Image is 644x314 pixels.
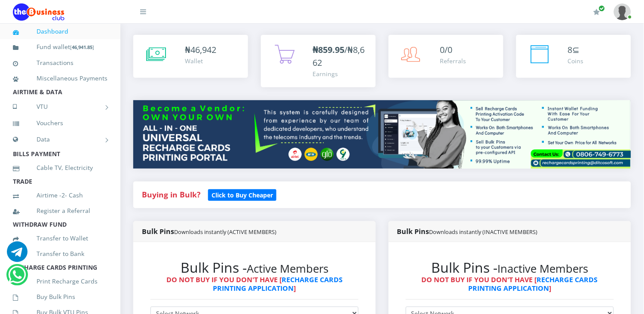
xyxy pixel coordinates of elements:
strong: Bulk Pins [142,227,276,236]
small: Downloads instantly (ACTIVE MEMBERS) [174,228,276,236]
a: Dashboard [13,22,107,41]
small: Downloads instantly (INACTIVE MEMBERS) [429,228,538,236]
a: Vouchers [13,113,107,133]
img: User [614,3,631,20]
h2: Bulk Pins - [406,259,614,276]
a: VTU [13,96,107,117]
a: Fund wallet[46,941.85] [13,37,107,57]
a: ₦46,942 Wallet [133,35,248,78]
b: 46,941.85 [72,44,92,50]
div: Coins [568,56,584,65]
span: 46,942 [190,44,216,55]
a: Transfer to Wallet [13,228,107,248]
a: Chat for support [7,248,28,262]
div: ⊆ [568,43,584,56]
a: Miscellaneous Payments [13,68,107,88]
a: Print Recharge Cards [13,271,107,291]
img: multitenant_rcp.png [133,100,631,169]
a: ₦859.95/₦8,662 Earnings [261,35,376,87]
i: Renew/Upgrade Subscription [594,9,600,15]
span: Renew/Upgrade Subscription [599,5,605,12]
strong: Bulk Pins [397,227,538,236]
a: Click to Buy Cheaper [208,189,276,200]
a: Data [13,129,107,150]
a: Transfer to Bank [13,244,107,264]
strong: DO NOT BUY IF YOU DON'T HAVE [ ] [166,275,343,292]
span: 0/0 [440,44,453,55]
div: Earnings [313,69,367,78]
a: 0/0 Referrals [389,35,503,78]
a: RECHARGE CARDS PRINTING APPLICATION [469,275,598,292]
a: Cable TV, Electricity [13,158,107,178]
small: [ ] [70,44,94,50]
a: Chat for support [8,271,26,285]
a: Airtime -2- Cash [13,185,107,205]
img: Logo [13,3,64,21]
h2: Bulk Pins - [150,259,359,276]
a: RECHARGE CARDS PRINTING APPLICATION [213,275,343,292]
b: ₦859.95 [313,44,344,55]
small: Active Members [247,261,328,276]
a: Transactions [13,53,107,73]
span: /₦8,662 [313,44,365,68]
a: Buy Bulk Pins [13,287,107,307]
div: ₦ [185,43,216,56]
span: 8 [568,44,573,55]
small: Inactive Members [498,261,589,276]
b: Click to Buy Cheaper [212,191,273,199]
div: Wallet [185,56,216,65]
div: Referrals [440,56,466,65]
strong: DO NOT BUY IF YOU DON'T HAVE [ ] [422,275,598,292]
a: Register a Referral [13,201,107,221]
strong: Buying in Bulk? [142,189,200,200]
